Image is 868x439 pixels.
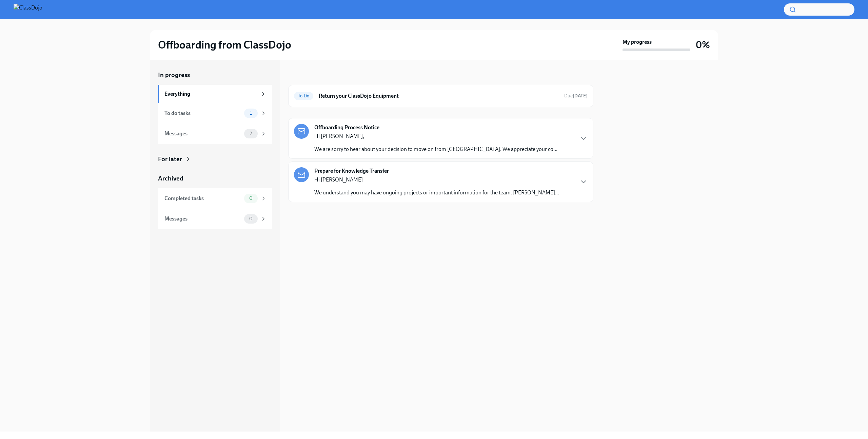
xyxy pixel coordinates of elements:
span: August 24th, 2025 12:00 [564,93,588,99]
span: 0 [245,196,257,201]
strong: My progress [623,38,652,46]
strong: [DATE] [573,93,588,99]
p: We understand you may have ongoing projects or important information for the team. [PERSON_NAME]... [314,189,559,196]
a: Archived [158,174,272,183]
a: Messages2 [158,123,272,144]
span: 0 [245,216,257,221]
div: For later [158,155,182,164]
a: Everything [158,85,272,103]
div: Messages [164,130,241,137]
a: For later [158,155,272,164]
div: To do tasks [164,110,241,117]
a: To do tasks1 [158,103,272,123]
span: Due [564,93,588,99]
div: Messages [164,215,241,223]
strong: Prepare for Knowledge Transfer [314,167,389,175]
img: ClassDojo [14,4,42,15]
h6: Return your ClassDojo Equipment [319,92,559,100]
a: Messages0 [158,209,272,229]
div: Everything [164,90,258,98]
a: To DoReturn your ClassDojo EquipmentDue[DATE] [294,91,588,101]
p: We are sorry to hear about your decision to move on from [GEOGRAPHIC_DATA]. We appreciate your co... [314,146,557,153]
strong: Offboarding Process Notice [314,124,379,131]
a: In progress [158,71,272,79]
h2: Offboarding from ClassDojo [158,38,291,52]
h3: 0% [696,39,710,51]
span: 1 [246,111,256,116]
p: Hi [PERSON_NAME] [314,176,559,184]
a: Completed tasks0 [158,188,272,209]
div: Completed tasks [164,195,241,202]
div: In progress [288,71,320,79]
span: To Do [294,93,313,98]
p: Hi [PERSON_NAME], [314,133,557,140]
span: 2 [245,131,256,136]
